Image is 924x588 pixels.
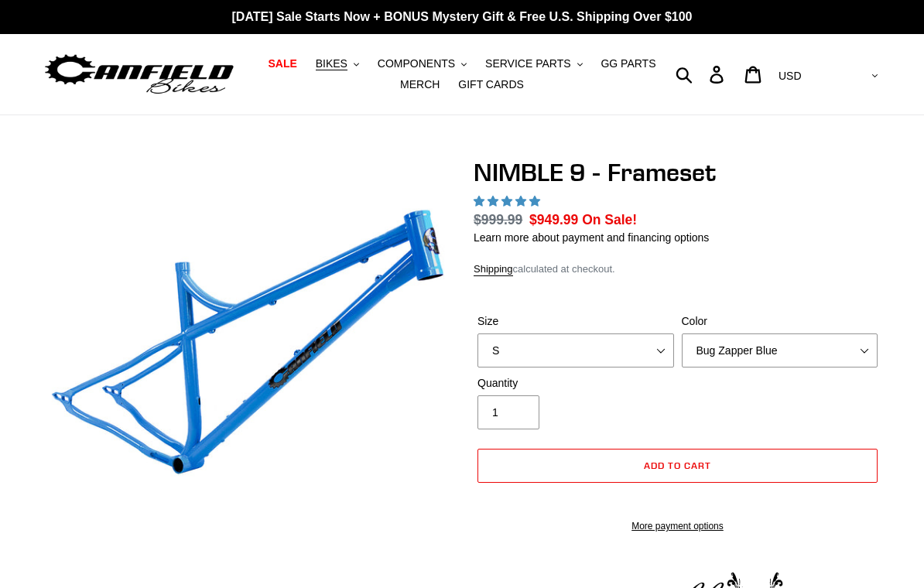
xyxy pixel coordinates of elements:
a: SALE [260,53,304,74]
a: GIFT CARDS [450,74,532,95]
button: BIKES [308,53,367,74]
button: SERVICE PARTS [477,53,590,74]
a: GG PARTS [593,53,663,74]
img: Canfield Bikes [43,50,236,99]
s: $999.99 [474,212,522,227]
span: MERCH [400,78,440,91]
span: SALE [268,57,296,70]
a: Shipping [474,263,513,276]
span: Add to cart [644,460,711,471]
label: Size [477,313,674,330]
span: BIKES [316,57,347,70]
span: 4.89 stars [474,195,543,207]
span: SERVICE PARTS [485,57,570,70]
button: COMPONENTS [370,53,474,74]
a: More payment options [477,519,878,533]
div: calculated at checkout. [474,262,881,277]
button: Add to cart [477,449,878,483]
label: Quantity [477,375,674,391]
a: Learn more about payment and financing options [474,231,709,244]
label: Color [682,313,878,330]
a: MERCH [392,74,447,95]
span: On Sale! [582,210,637,230]
span: GG PARTS [601,57,655,70]
h1: NIMBLE 9 - Frameset [474,158,881,187]
span: $949.99 [529,212,578,227]
span: COMPONENTS [378,57,455,70]
span: GIFT CARDS [458,78,524,91]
